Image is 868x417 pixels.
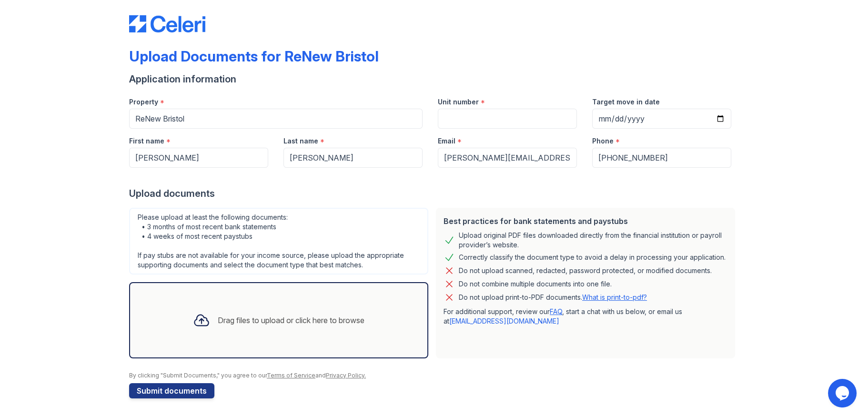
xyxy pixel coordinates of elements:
a: Terms of Service [267,372,315,379]
div: By clicking "Submit Documents," you agree to our and [129,372,739,379]
label: Email [438,136,455,146]
label: First name [129,136,164,146]
label: Phone [592,136,614,146]
p: For additional support, review our , start a chat with us below, or email us at [444,307,727,326]
div: Correctly classify the document type to avoid a delay in processing your application. [459,252,726,263]
a: Privacy Policy. [326,372,366,379]
img: CE_Logo_Blue-a8612792a0a2168367f1c8372b55b34899dd931a85d93a1a3d3e32e68fde9ad4.png [129,15,205,32]
a: What is print-to-pdf? [582,293,647,301]
iframe: chat widget [828,379,858,407]
div: Upload Documents for ReNew Bristol [129,48,379,65]
a: [EMAIL_ADDRESS][DOMAIN_NAME] [449,317,559,325]
div: Do not upload scanned, redacted, password protected, or modified documents. [459,265,712,276]
div: Best practices for bank statements and paystubs [444,215,727,227]
label: Unit number [438,97,479,107]
p: Do not upload print-to-PDF documents. [459,293,647,302]
div: Do not combine multiple documents into one file. [459,278,612,290]
div: Application information [129,72,739,86]
label: Last name [283,136,318,146]
div: Upload original PDF files downloaded directly from the financial institution or payroll provider’... [459,231,727,250]
label: Property [129,97,158,107]
a: FAQ [550,307,562,315]
label: Target move in date [592,97,660,107]
button: Submit documents [129,383,214,398]
div: Please upload at least the following documents: • 3 months of most recent bank statements • 4 wee... [129,208,428,275]
div: Upload documents [129,187,739,200]
div: Drag files to upload or click here to browse [218,315,364,326]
